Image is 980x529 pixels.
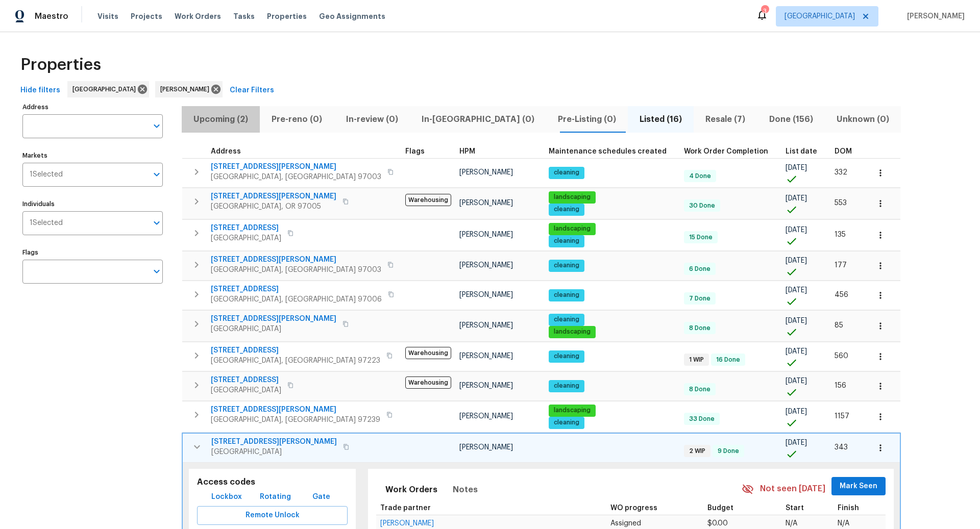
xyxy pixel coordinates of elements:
span: Work Orders [175,11,221,21]
span: cleaning [550,291,583,299]
span: landscaping [550,224,595,233]
span: [PERSON_NAME] [459,169,513,176]
span: [PERSON_NAME] [903,11,965,21]
span: In-[GEOGRAPHIC_DATA] (0) [416,112,540,127]
span: [PERSON_NAME] [459,352,513,360]
span: In-review (0) [340,112,403,127]
span: [STREET_ADDRESS] [211,284,382,294]
span: 16 Done [712,356,744,364]
span: [GEOGRAPHIC_DATA] [211,324,336,334]
span: 177 [835,262,847,269]
span: [STREET_ADDRESS][PERSON_NAME] [211,191,336,201]
div: [PERSON_NAME] [155,81,223,97]
span: Address [211,148,241,155]
button: Open [150,119,164,133]
button: Rotating [256,488,295,507]
span: 85 [835,322,843,329]
span: [GEOGRAPHIC_DATA] [72,84,140,94]
span: Tasks [233,13,255,20]
span: Rotating [260,491,291,503]
span: [DATE] [786,195,807,202]
span: 1 WIP [685,356,708,364]
span: [GEOGRAPHIC_DATA] [785,11,855,21]
span: 30 Done [685,201,719,210]
span: [PERSON_NAME] [459,291,513,298]
span: Pre-reno (0) [266,112,328,127]
span: 8 Done [685,324,715,333]
span: 1 Selected [30,170,63,179]
span: cleaning [550,237,583,245]
span: [DATE] [786,257,807,264]
span: Flags [405,148,425,155]
button: Mark Seen [831,477,886,496]
span: 343 [835,444,848,451]
span: 156 [835,382,846,389]
span: Trade partner [380,505,431,512]
span: 4 Done [685,172,715,181]
span: Lockbox [211,491,242,503]
button: Remote Unlock [197,506,348,525]
span: cleaning [550,205,583,214]
span: landscaping [550,406,595,415]
span: Pre-Listing (0) [552,112,622,127]
span: [PERSON_NAME] [459,199,513,207]
span: Not seen [DATE] [760,483,825,495]
span: 1 Selected [30,219,63,228]
span: Work Order Completion [684,148,768,155]
button: Open [150,216,164,230]
span: List date [786,148,817,155]
button: Clear Filters [226,81,278,100]
span: [STREET_ADDRESS][PERSON_NAME] [211,405,380,415]
span: [PERSON_NAME] [459,444,513,451]
span: [DATE] [786,317,807,324]
span: [PERSON_NAME] [459,322,513,329]
span: Notes [453,483,478,497]
span: cleaning [550,168,583,177]
span: [GEOGRAPHIC_DATA], [GEOGRAPHIC_DATA] 97223 [211,356,380,366]
span: Mark Seen [840,480,877,493]
span: [GEOGRAPHIC_DATA], OR 97005 [211,201,336,212]
span: [STREET_ADDRESS][PERSON_NAME] [211,162,381,172]
span: WO progress [610,505,657,512]
span: Start [786,505,804,512]
span: [PERSON_NAME] [380,520,434,527]
span: [STREET_ADDRESS] [211,375,281,385]
span: N/A [838,520,849,527]
span: $0.00 [707,520,728,527]
button: Lockbox [207,488,246,507]
span: Upcoming (2) [188,112,254,127]
span: Done (156) [764,112,819,127]
span: HPM [459,148,475,155]
span: [GEOGRAPHIC_DATA] [211,447,337,457]
span: [GEOGRAPHIC_DATA], [GEOGRAPHIC_DATA] 97006 [211,294,382,305]
span: [GEOGRAPHIC_DATA] [211,233,281,243]
span: 7 Done [685,294,715,303]
button: Hide filters [16,81,64,100]
span: [DATE] [786,164,807,171]
span: Maintenance schedules created [549,148,667,155]
span: [GEOGRAPHIC_DATA], [GEOGRAPHIC_DATA] 97003 [211,172,381,182]
span: landscaping [550,193,595,201]
span: [PERSON_NAME] [459,231,513,238]
span: [STREET_ADDRESS][PERSON_NAME] [211,255,381,265]
span: [PERSON_NAME] [459,262,513,269]
span: cleaning [550,352,583,361]
span: [PERSON_NAME] [160,84,213,94]
label: Address [22,104,163,110]
span: 9 Done [714,447,743,456]
span: DOM [835,148,852,155]
span: Warehousing [405,376,451,389]
p: Assigned [610,518,699,529]
span: cleaning [550,382,583,390]
span: Listed (16) [634,112,688,127]
span: N/A [786,520,797,527]
span: 1157 [835,413,849,420]
label: Markets [22,153,163,159]
span: landscaping [550,328,595,336]
span: Visits [97,11,118,21]
span: Properties [267,11,307,21]
span: Projects [131,11,162,21]
span: [STREET_ADDRESS][PERSON_NAME] [211,314,336,324]
span: Work Orders [385,483,437,497]
span: Gate [309,491,334,503]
